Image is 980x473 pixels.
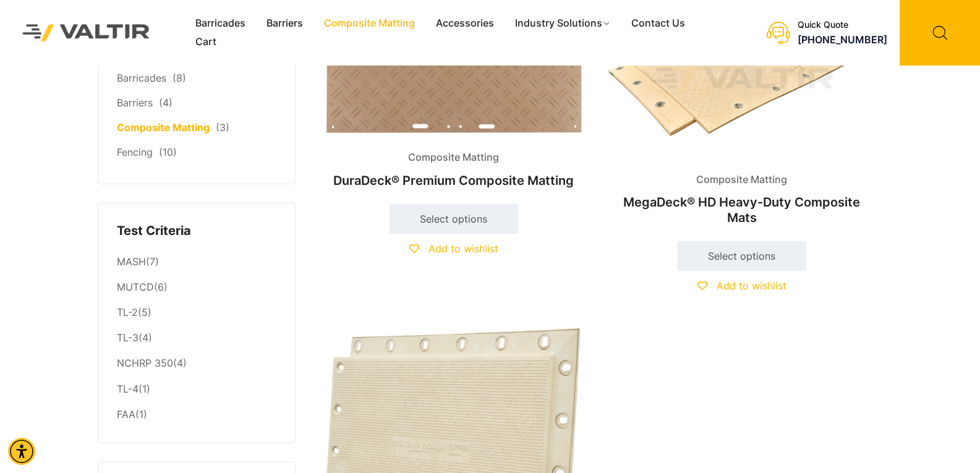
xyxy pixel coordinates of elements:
[185,14,256,33] a: Barricades
[117,306,138,318] a: TL-2
[117,275,276,300] li: (6)
[117,121,210,134] a: Composite Matting
[117,255,146,268] a: MASH
[117,351,276,377] li: (4)
[117,331,138,344] a: TL-3
[256,14,313,33] a: Barriers
[425,14,505,33] a: Accessories
[185,33,227,51] a: Cart
[697,279,786,292] a: Add to wishlist
[117,96,153,109] a: Barriers
[409,242,498,255] a: Add to wishlist
[798,20,887,30] div: Quick Quote
[117,300,276,326] li: (5)
[117,383,138,395] a: TL-4
[8,438,35,465] div: Accessibility Menu
[505,14,621,33] a: Industry Solutions
[117,281,154,293] a: MUTCD
[687,171,796,189] span: Composite Matting
[117,249,276,275] li: (7)
[313,14,425,33] a: Composite Matting
[717,279,786,292] span: Add to wishlist
[798,33,887,46] a: call (888) 496-3625
[117,146,153,158] a: Fencing
[117,408,135,420] a: FAA
[9,11,163,55] img: Valtir Rentals
[117,222,276,241] h4: Test Criteria
[428,242,498,255] span: Add to wishlist
[608,189,876,231] h2: MegaDeck® HD Heavy-Duty Composite Mats
[678,241,806,271] a: Select options for “MegaDeck® HD Heavy-Duty Composite Mats”
[173,72,186,84] span: (8)
[399,148,508,167] span: Composite Matting
[621,14,696,33] a: Contact Us
[320,167,587,194] h2: DuraDeck® Premium Composite Matting
[117,326,276,351] li: (4)
[117,377,276,402] li: (1)
[159,96,173,109] span: (4)
[216,121,229,134] span: (3)
[390,204,518,234] a: Select options for “DuraDeck® Premium Composite Matting”
[117,72,166,84] a: Barricades
[117,402,276,424] li: (1)
[117,357,173,369] a: NCHRP 350
[159,146,177,158] span: (10)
